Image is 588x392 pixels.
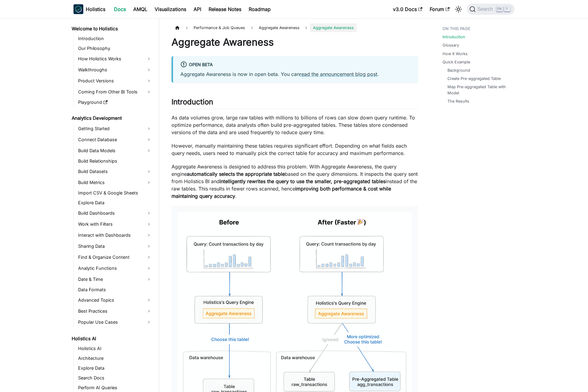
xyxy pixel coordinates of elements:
strong: intelligently rewrites the query to use the smaller, pre-aggregated tables [220,178,386,184]
a: Introduction [76,34,154,43]
a: Explore Data [76,198,154,207]
a: read the announcement blog post [300,71,377,77]
a: Our Philosophy [76,44,154,53]
a: Quick Example [443,59,470,65]
a: Connect Database [76,135,154,145]
a: Playground [76,98,154,107]
a: Release Notes [205,4,245,14]
a: Interact with Dashboards [76,230,154,240]
a: HolisticsHolistics [73,4,105,14]
a: Build Dashboards [76,208,154,218]
a: Visualizations [151,4,190,14]
a: How It Works [443,51,468,57]
a: Build Relationships [76,157,154,165]
a: Analytic Functions [76,263,154,273]
a: Import CSV & Google Sheets [76,189,154,197]
img: Holistics [73,4,83,14]
p: However, manually maintaining these tables requires significant effort. Depending on what fields ... [171,142,418,157]
a: Glossary [443,42,459,48]
span: Aggregate Awareness [310,23,357,32]
a: Product Versions [76,76,154,86]
a: Build Datasets [76,167,154,176]
a: Docs [110,4,130,14]
a: The Results [447,98,469,104]
a: Date & Time [76,274,154,284]
a: Advanced Topics [76,295,154,305]
strong: automatically selects the appropriate table [187,171,285,177]
a: Coming From Other BI Tools [76,87,154,97]
div: Open Beta [180,61,411,69]
a: Holistics AI [70,334,154,343]
a: v3.0 Docs [389,4,426,14]
a: Welcome to Holistics [70,24,154,33]
b: Holistics [86,6,105,13]
a: How Holistics Works [76,54,154,64]
a: Sharing Data [76,241,154,251]
a: Home page [171,23,183,32]
a: Map Pre-aggregated Table with Model [447,84,508,96]
button: Search (Ctrl+K) [467,4,514,15]
a: Analytics Development [70,114,154,123]
kbd: K [504,6,510,12]
nav: Breadcrumbs [171,23,418,32]
nav: Docs sidebar [67,18,159,392]
a: Forum [426,4,453,14]
a: Build Data Models [76,146,154,156]
a: Build Metrics [76,178,154,187]
a: Holistics AI [76,344,154,353]
a: Roadmap [245,4,274,14]
span: Performance & Job Queues [190,23,248,32]
p: Aggregate Awareness is now in open beta. You can . [180,70,411,78]
a: AMQL [130,4,151,14]
h1: Aggregate Awareness [171,36,418,48]
a: Getting Started [76,124,154,134]
a: Introduction [443,34,465,40]
a: Find & Organize Content [76,252,154,262]
a: Explore Data [76,364,154,372]
a: Best Practices [76,306,154,316]
a: Popular Use Cases [76,317,154,327]
h2: Introduction [171,97,418,109]
a: Architecture [76,354,154,363]
a: Work with Filters [76,219,154,229]
button: Switch between dark and light mode (currently light mode) [454,4,463,14]
a: Walkthroughs [76,65,154,75]
a: Search Docs [76,374,154,382]
p: As data volumes grow, large raw tables with millions to billions of rows can slow down query runt... [171,114,418,136]
p: Aggregate Awareness is designed to address this problem. With Aggregate Awareness, the query engi... [171,163,418,200]
span: Aggregate Awareness [256,23,303,32]
a: API [190,4,205,14]
a: Perform AI Queries [76,383,154,392]
a: Create Pre-aggregated Table [447,76,501,81]
a: Background [447,67,470,73]
span: Search [476,6,497,12]
a: Data Formats [76,285,154,294]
